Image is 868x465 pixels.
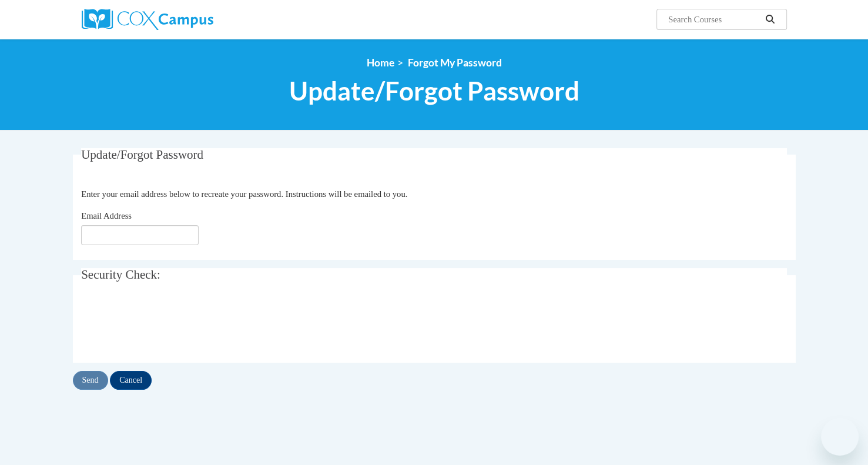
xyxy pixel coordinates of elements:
[81,148,203,162] span: Update/Forgot Password
[667,12,761,26] input: Search Courses
[82,9,213,30] img: Cox Campus
[367,56,394,69] a: Home
[289,75,579,106] span: Update/Forgot Password
[81,189,407,199] span: Enter your email address below to recreate your password. Instructions will be emailed to you.
[408,56,502,69] span: Forgot My Password
[81,211,132,220] span: Email Address
[761,12,779,26] button: Search
[110,371,152,390] input: Cancel
[81,225,199,245] input: Email
[821,418,859,456] iframe: Button to launch messaging window
[81,267,160,282] span: Security Check:
[82,9,305,30] a: Cox Campus
[81,302,260,348] iframe: reCAPTCHA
